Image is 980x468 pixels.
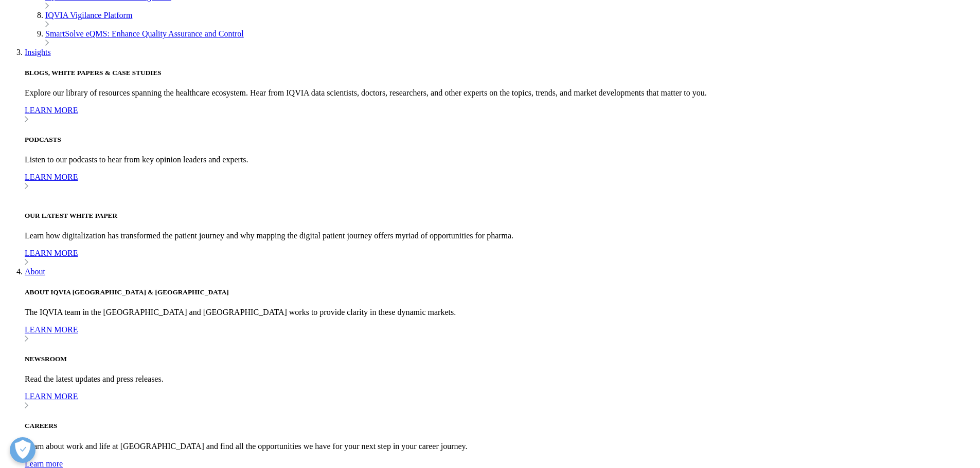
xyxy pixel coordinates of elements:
[25,88,976,98] p: Explore our library of resources spanning the healthcare ecosystem. Hear from IQVIA data scientis...
[25,155,976,164] p: Listen to our podcasts to hear from key opinion leaders and experts.
[45,11,132,20] a: IQVIA Vigilance Platform
[25,106,976,124] a: LEARN MORE
[25,249,976,267] a: LEARN MORE
[10,437,35,463] button: Open Preferences
[25,173,976,191] a: LEARN MORE
[25,231,976,240] p: Learn how digitalization has transformed the patient journey and why mapping the digital patient ...
[25,355,976,363] h5: NEWSROOM
[25,288,976,296] h5: ABOUT IQVIA [GEOGRAPHIC_DATA] & [GEOGRAPHIC_DATA]
[25,442,976,451] p: Learn about work and life at [GEOGRAPHIC_DATA] and find all the opportunities we have for your ne...
[25,308,976,317] p: The IQVIA team in the [GEOGRAPHIC_DATA] and [GEOGRAPHIC_DATA] works to provide clarity in these d...
[45,29,244,38] a: SmartSolve eQMS: Enhance Quality Assurance and Control
[25,48,51,57] a: Insights
[25,375,976,384] p: Read the latest updates and press releases.
[25,392,976,410] a: LEARN MORE
[25,325,976,344] a: LEARN MORE
[25,422,976,430] h5: CAREERS
[25,212,976,220] h5: OUR LATEST WHITE PAPER
[25,69,976,77] h5: BLOGS, WHITE PAPERS & CASE STUDIES
[25,136,976,144] h5: PODCASTS
[25,267,45,276] a: About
